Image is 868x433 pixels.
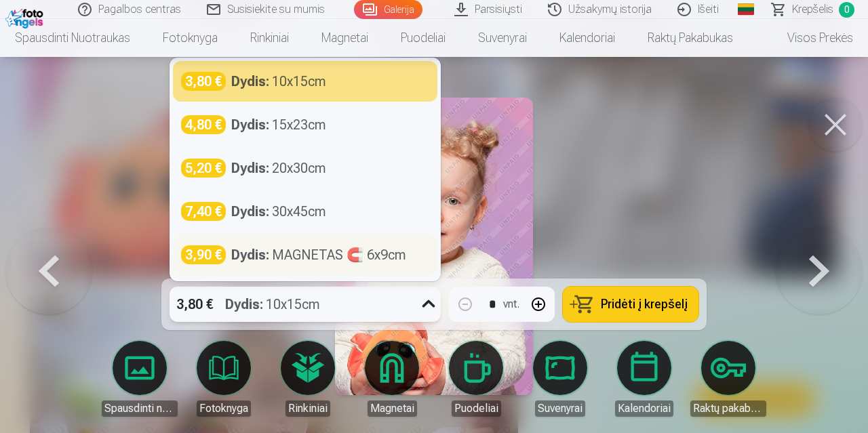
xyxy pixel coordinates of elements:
[231,115,326,134] div: 15x23cm
[231,245,406,264] div: MAGNETAS 🧲 6x9cm
[225,287,320,322] div: 10x15cm
[234,19,305,57] a: Rinkiniai
[197,400,251,417] div: Fotoknyga
[231,159,269,178] strong: Dydis :
[231,202,326,221] div: 30x45cm
[615,400,673,417] div: Kalendoriai
[102,341,178,417] a: Spausdinti nuotraukas
[5,5,47,28] img: /fa2
[690,400,766,417] div: Raktų pakabukas
[462,19,543,57] a: Suvenyrai
[522,341,598,417] a: Suvenyrai
[181,202,226,221] div: 7,40 €
[438,341,514,417] a: Puodeliai
[181,72,226,91] div: 3,80 €
[535,400,585,417] div: Suvenyrai
[601,298,688,310] span: Pridėti į krepšelį
[354,341,430,417] a: Magnetai
[102,400,178,417] div: Spausdinti nuotraukas
[368,400,417,417] div: Magnetai
[186,341,262,417] a: Fotoknyga
[181,115,226,134] div: 4,80 €
[146,19,234,57] a: Fotoknyga
[285,400,330,417] div: Rinkiniai
[452,400,501,417] div: Puodeliai
[181,245,226,264] div: 3,90 €
[231,72,269,91] strong: Dydis :
[170,287,220,322] div: 3,80 €
[792,1,833,18] span: Krepšelis
[384,19,462,57] a: Puodeliai
[225,295,263,314] strong: Dydis :
[839,2,854,18] span: 0
[690,341,766,417] a: Raktų pakabukas
[231,202,269,221] strong: Dydis :
[270,341,346,417] a: Rinkiniai
[231,115,269,134] strong: Dydis :
[305,19,384,57] a: Magnetai
[231,159,326,178] div: 20x30cm
[181,159,226,178] div: 5,20 €
[606,341,682,417] a: Kalendoriai
[543,19,631,57] a: Kalendoriai
[631,19,749,57] a: Raktų pakabukas
[231,245,269,264] strong: Dydis :
[563,287,698,322] button: Pridėti į krepšelį
[503,296,519,312] div: vnt.
[231,72,326,91] div: 10x15cm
